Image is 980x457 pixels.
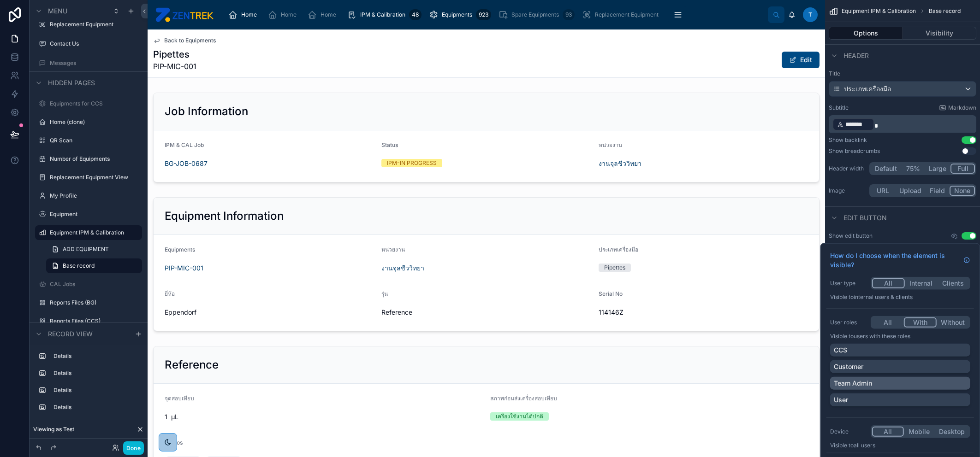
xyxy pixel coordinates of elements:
span: PIP-MIC-001 [153,61,196,72]
a: Replacement Equipment View [50,174,140,181]
button: Desktop [935,427,969,437]
button: Internal [905,278,937,288]
span: T [808,11,812,18]
label: QR Scan [50,137,140,144]
p: Team Admin [834,379,872,388]
span: How do I choose when the element is visible? [830,251,960,270]
label: Equipment IPM & Calibration [50,229,137,236]
a: Home [265,6,303,23]
label: CAL Jobs [50,281,140,288]
div: 93 [563,9,575,20]
label: Details [53,387,138,394]
label: Device [830,428,867,435]
button: 75% [901,164,925,174]
span: Base record [929,7,961,15]
span: Equipment IPM & Calibration [842,7,916,15]
p: Visible to [830,333,970,340]
button: Edit [782,52,820,68]
span: Menu [48,6,67,16]
button: Field [926,186,950,196]
a: Back to Equipments [153,37,216,44]
button: Without [937,317,969,328]
a: Equipments923 [426,6,494,23]
a: Home [226,6,263,23]
button: Visibility [903,27,977,40]
button: None [950,186,975,196]
span: Home [321,11,336,18]
div: 923 [476,9,491,20]
label: Contact Us [50,40,140,47]
div: Show backlink [829,136,867,144]
label: User roles [830,319,867,326]
a: IPM & Calibration48 [344,6,424,23]
span: Equipments [442,11,472,18]
span: ประเภทเครื่องมือ [844,84,891,94]
span: ADD EQUIPMENT [63,246,109,253]
span: Base record [63,262,95,270]
h1: Pipettes [153,48,196,61]
label: Replacement Equipment [50,21,140,28]
span: Viewing as Test [33,426,74,433]
span: IPM & Calibration [360,11,405,18]
div: Show breadcrumbs [829,147,880,155]
label: Header width [829,165,866,172]
label: Title [829,70,976,77]
a: Replacement Equipment [579,6,665,23]
label: Subtitle [829,104,849,111]
span: Record view [48,329,93,339]
p: Visible to [830,293,970,301]
label: My Profile [50,192,140,199]
label: Details [53,369,138,377]
button: Mobile [904,427,935,437]
p: Visible to [830,442,970,449]
a: Equipment [50,211,140,218]
span: Home [241,11,257,18]
span: Internal users & clients [854,293,913,300]
label: Reports Files (CCS) [50,317,140,325]
label: Image [829,187,866,194]
button: Options [829,27,903,40]
span: Replacement Equipment [595,11,659,18]
button: Default [871,164,901,174]
p: User [834,395,848,404]
div: 48 [409,9,422,20]
button: With [904,317,937,328]
span: Hidden pages [48,78,95,88]
img: App logo [155,7,214,22]
button: Upload [895,186,926,196]
button: Large [925,164,950,174]
label: Home (clone) [50,118,140,126]
p: Customer [834,362,863,371]
span: Header [843,51,869,60]
span: all users [854,442,875,449]
label: Number of Equipments [50,155,140,163]
a: Spare Equipments93 [496,6,577,23]
label: Reports Files (BG) [50,299,140,306]
span: Spare Equipments [511,11,559,18]
a: ADD EQUIPMENT [46,242,142,257]
div: scrollable content [30,345,148,424]
label: Details [53,352,138,360]
span: Users with these roles [854,333,910,340]
span: Edit button [843,213,887,223]
button: Done [123,441,144,455]
button: URL [871,186,895,196]
label: User type [830,280,867,287]
span: Home [281,11,297,18]
label: Messages [50,59,140,67]
label: Details [53,404,138,411]
button: ประเภทเครื่องมือ [829,81,976,97]
a: Home [305,6,343,23]
label: Equipments for CCS [50,100,140,107]
label: Show edit button [829,232,873,240]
